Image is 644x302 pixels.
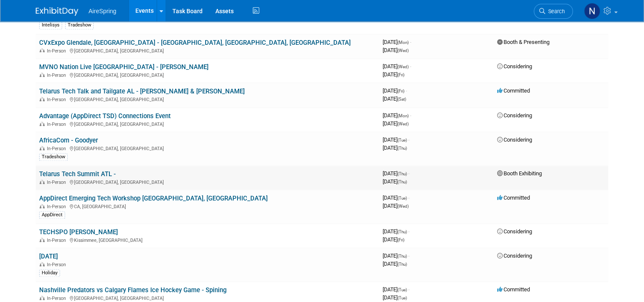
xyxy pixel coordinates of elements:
[39,120,376,127] div: [GEOGRAPHIC_DATA], [GEOGRAPHIC_DATA]
[40,122,45,126] img: In-Person Event
[410,112,411,119] span: -
[497,136,532,143] span: Considering
[398,180,407,184] span: (Thu)
[47,262,69,267] span: In-Person
[40,48,45,52] img: In-Person Event
[39,21,62,29] div: Intelisys
[497,112,532,119] span: Considering
[39,211,65,219] div: AppDirect
[398,287,407,292] span: (Tue)
[39,269,60,277] div: Holiday
[398,262,407,267] span: (Thu)
[383,170,409,177] span: [DATE]
[40,238,45,242] img: In-Person Event
[408,195,409,201] span: -
[383,136,409,143] span: [DATE]
[39,39,351,46] a: CVxExpo Glendale, [GEOGRAPHIC_DATA] - [GEOGRAPHIC_DATA], [GEOGRAPHIC_DATA], [GEOGRAPHIC_DATA]
[40,262,45,266] img: In-Person Event
[497,170,542,177] span: Booth Exhibiting
[497,63,532,70] span: Considering
[383,96,406,102] span: [DATE]
[383,145,407,151] span: [DATE]
[39,195,268,202] a: AppDirect Emerging Tech Workshop [GEOGRAPHIC_DATA], [GEOGRAPHIC_DATA]
[39,71,376,78] div: [GEOGRAPHIC_DATA], [GEOGRAPHIC_DATA]
[398,64,409,69] span: (Wed)
[584,3,600,19] img: Natalie Pyron
[65,21,94,29] div: Tradeshow
[39,203,376,209] div: CA, [GEOGRAPHIC_DATA]
[40,296,45,300] img: In-Person Event
[47,204,69,209] span: In-Person
[383,39,411,45] span: [DATE]
[398,146,407,151] span: (Thu)
[383,261,407,267] span: [DATE]
[47,97,69,102] span: In-Person
[383,178,407,185] span: [DATE]
[408,228,409,235] span: -
[408,286,409,293] span: -
[497,228,532,235] span: Considering
[383,203,409,209] span: [DATE]
[410,63,411,70] span: -
[398,122,409,126] span: (Wed)
[398,296,407,300] span: (Tue)
[47,296,69,301] span: In-Person
[383,47,409,53] span: [DATE]
[383,63,411,70] span: [DATE]
[398,238,404,242] span: (Fri)
[408,136,409,143] span: -
[398,113,409,118] span: (Mon)
[39,87,245,95] a: Telarus Tech Talk and Tailgate AL - [PERSON_NAME] & [PERSON_NAME]
[383,253,409,259] span: [DATE]
[383,286,409,293] span: [DATE]
[47,180,69,185] span: In-Person
[39,96,376,102] div: [GEOGRAPHIC_DATA], [GEOGRAPHIC_DATA]
[398,229,407,234] span: (Thu)
[545,8,565,15] span: Search
[497,195,530,201] span: Committed
[40,146,45,150] img: In-Person Event
[39,294,376,301] div: [GEOGRAPHIC_DATA], [GEOGRAPHIC_DATA]
[383,112,411,119] span: [DATE]
[39,178,376,185] div: [GEOGRAPHIC_DATA], [GEOGRAPHIC_DATA]
[47,146,69,151] span: In-Person
[398,40,409,45] span: (Mon)
[497,87,530,94] span: Committed
[398,204,409,209] span: (Wed)
[408,170,409,177] span: -
[39,170,116,178] a: Telarus Tech Summit ATL -
[47,73,69,78] span: In-Person
[497,286,530,293] span: Committed
[39,253,58,260] a: [DATE]
[383,120,409,127] span: [DATE]
[39,236,376,243] div: Kissimmee, [GEOGRAPHIC_DATA]
[40,180,45,184] img: In-Person Event
[383,87,407,94] span: [DATE]
[47,48,69,54] span: In-Person
[40,73,45,77] img: In-Person Event
[410,39,411,45] span: -
[383,294,407,301] span: [DATE]
[497,39,550,45] span: Booth & Presenting
[47,238,69,243] span: In-Person
[39,153,68,161] div: Tradeshow
[534,4,573,19] a: Search
[47,122,69,127] span: In-Person
[497,253,532,259] span: Considering
[398,73,404,77] span: (Fri)
[39,63,209,71] a: MVNO Nation Live [GEOGRAPHIC_DATA] - [PERSON_NAME]
[406,87,407,94] span: -
[39,286,226,294] a: Nashville Predators vs Calgary Flames Ice Hockey Game - Spining
[383,71,404,78] span: [DATE]
[398,254,407,258] span: (Thu)
[398,97,406,102] span: (Sat)
[39,228,118,236] a: TECHSPO [PERSON_NAME]
[39,145,376,151] div: [GEOGRAPHIC_DATA], [GEOGRAPHIC_DATA]
[383,195,409,201] span: [DATE]
[89,8,116,15] span: AireSpring
[398,171,407,176] span: (Thu)
[398,48,409,53] span: (Wed)
[398,89,404,93] span: (Fri)
[383,228,409,235] span: [DATE]
[39,112,171,120] a: Advantage (AppDirect TSD) Connections Event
